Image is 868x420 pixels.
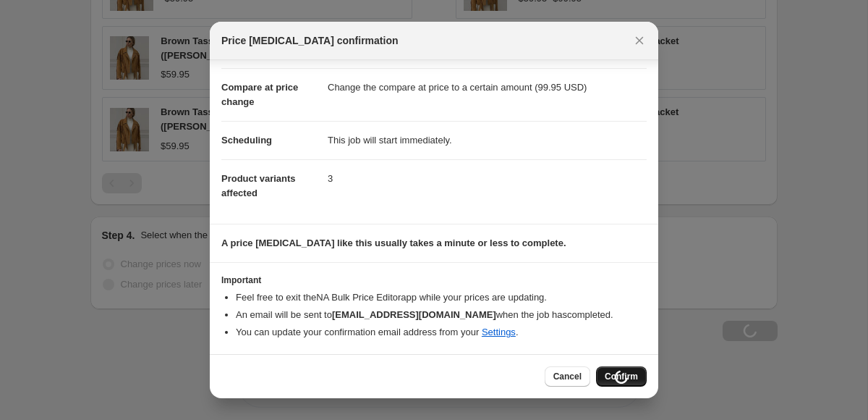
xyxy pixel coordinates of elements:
span: Compare at price change [221,82,298,107]
b: A price [MEDICAL_DATA] like this usually takes a minute or less to complete. [221,238,566,248]
span: Scheduling [221,135,272,146]
button: Close [629,30,650,51]
li: Feel free to exit the NA Bulk Price Editor app while your prices are updating. [236,290,647,305]
h3: Important [221,274,647,286]
b: [EMAIL_ADDRESS][DOMAIN_NAME] [332,309,496,320]
span: Price [MEDICAL_DATA] confirmation [221,33,399,48]
button: Cancel [545,366,590,387]
span: Cancel [553,371,582,382]
dd: 3 [328,159,647,198]
li: You can update your confirmation email address from your . [236,325,647,340]
a: Settings [482,327,516,337]
dd: This job will start immediately. [328,121,647,159]
li: An email will be sent to when the job has completed . [236,308,647,322]
dd: Change the compare at price to a certain amount (99.95 USD) [328,68,647,106]
span: Product variants affected [221,173,296,198]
